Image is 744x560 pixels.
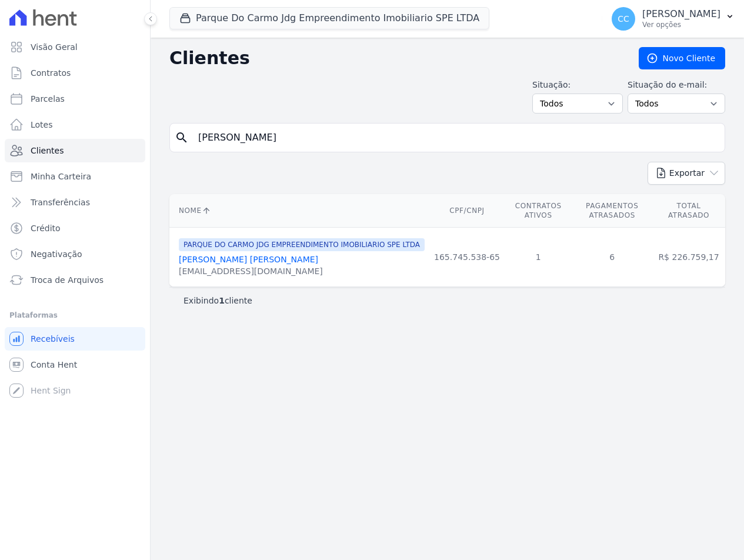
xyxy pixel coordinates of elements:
[184,295,252,306] p: Exibindo cliente
[642,20,720,29] p: Ver opções
[31,222,61,234] span: Crédito
[5,353,145,376] a: Conta Hent
[31,93,65,105] span: Parcelas
[648,162,725,185] button: Exportar
[5,87,145,111] a: Parcelas
[532,79,623,91] label: Situação:
[9,308,141,322] div: Plataformas
[219,296,225,305] b: 1
[5,216,145,240] a: Crédito
[31,171,91,182] span: Minha Carteira
[5,268,145,292] a: Troca de Arquivos
[179,265,425,277] div: [EMAIL_ADDRESS][DOMAIN_NAME]
[429,228,505,287] td: 165.745.538-65
[169,7,489,29] button: Parque Do Carmo Jdg Empreendimento Imobiliario SPE LTDA
[31,248,82,260] span: Negativação
[652,194,725,228] th: Total Atrasado
[191,126,720,149] input: Buscar por nome, CPF ou e-mail
[169,48,620,69] h2: Clientes
[618,15,629,23] span: CC
[31,119,53,131] span: Lotes
[31,196,90,208] span: Transferências
[5,113,145,136] a: Lotes
[31,274,104,286] span: Troca de Arquivos
[5,242,145,266] a: Negativação
[5,327,145,351] a: Recebíveis
[5,191,145,214] a: Transferências
[572,228,652,287] td: 6
[642,8,720,20] p: [PERSON_NAME]
[175,131,189,145] i: search
[179,255,318,264] a: [PERSON_NAME] [PERSON_NAME]
[572,194,652,228] th: Pagamentos Atrasados
[505,194,572,228] th: Contratos Ativos
[31,145,64,156] span: Clientes
[602,2,744,35] button: CC [PERSON_NAME] Ver opções
[31,41,78,53] span: Visão Geral
[5,35,145,59] a: Visão Geral
[429,194,505,228] th: CPF/CNPJ
[639,47,725,69] a: Novo Cliente
[179,238,425,251] span: PARQUE DO CARMO JDG EMPREENDIMENTO IMOBILIARIO SPE LTDA
[5,139,145,162] a: Clientes
[31,359,77,371] span: Conta Hent
[505,228,572,287] td: 1
[5,165,145,188] a: Minha Carteira
[628,79,725,91] label: Situação do e-mail:
[5,61,145,85] a: Contratos
[169,194,429,228] th: Nome
[31,67,71,79] span: Contratos
[652,228,725,287] td: R$ 226.759,17
[31,333,75,345] span: Recebíveis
